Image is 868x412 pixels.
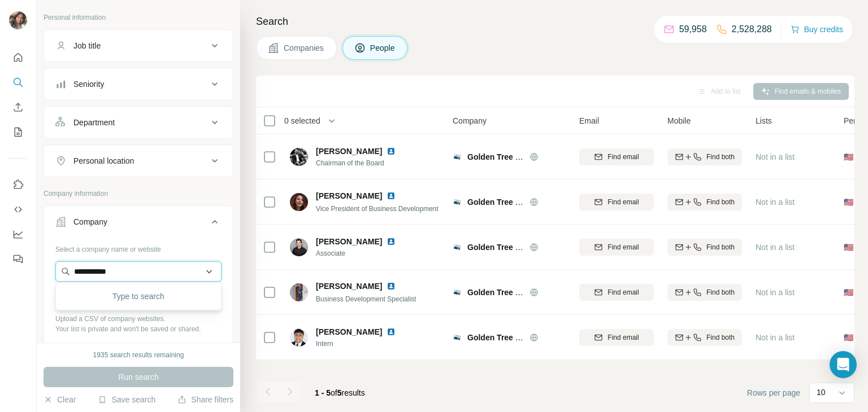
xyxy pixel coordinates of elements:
span: [PERSON_NAME] [316,326,382,338]
h4: Search [256,14,854,29]
button: Find email [579,284,654,301]
span: [PERSON_NAME] [316,146,382,157]
div: Job title [73,40,101,51]
span: [PERSON_NAME] [316,236,382,247]
span: Find both [706,152,735,162]
span: Not in a list [756,333,795,342]
button: Personal location [44,147,233,174]
span: Find both [706,287,735,297]
img: LinkedIn logo [387,191,396,200]
button: Buy credits [791,21,843,37]
button: Quick start [9,47,27,68]
span: of [331,388,337,397]
button: Department [44,109,233,136]
img: Avatar [290,283,308,301]
img: LinkedIn logo [387,282,396,291]
span: Golden Tree Wealth Partners AND Golden Tree Tax AND Accounting [467,152,722,161]
button: Company [44,208,233,240]
span: Find both [706,197,735,207]
span: 🇺🇸 [844,151,853,163]
img: Logo of Golden Tree Wealth Partners AND Golden Tree Tax AND Accounting [453,243,462,252]
img: Avatar [290,238,308,256]
span: Not in a list [756,198,795,207]
img: LinkedIn logo [387,237,396,246]
button: Search [9,72,27,93]
p: 59,958 [679,23,707,36]
div: 1935 search results remaining [93,350,184,360]
img: Avatar [9,11,27,29]
button: Find email [579,329,654,346]
button: Find email [579,239,654,256]
span: Find email [607,332,639,343]
span: Not in a list [756,152,795,161]
span: Not in a list [756,288,795,297]
div: Open Intercom Messenger [830,351,857,378]
button: Seniority [44,71,233,98]
p: 2,528,288 [732,23,772,36]
button: Share filters [177,394,233,405]
span: Find email [607,287,639,297]
img: Logo of Golden Tree Wealth Partners AND Golden Tree Tax AND Accounting [453,152,462,161]
p: Your list is private and won't be saved or shared. [55,324,222,334]
img: Avatar [290,193,308,211]
button: Clear [44,394,76,405]
button: Save search [98,394,155,405]
span: [PERSON_NAME] [316,280,382,292]
span: Intern [316,339,409,349]
span: 🇺🇸 [844,332,853,343]
button: Find both [667,239,742,256]
span: 5 [337,388,342,397]
span: Find both [706,242,735,252]
span: Golden Tree Wealth Partners AND Golden Tree Tax AND Accounting [467,243,722,252]
span: 🇺🇸 [844,242,853,253]
span: Associate [316,248,409,258]
button: Find both [667,148,742,165]
span: 🇺🇸 [844,287,853,298]
span: Email [579,115,599,126]
button: Feedback [9,249,27,269]
span: Vice President of Business Development [316,205,439,213]
img: Avatar [290,328,308,347]
span: Find email [607,197,639,207]
span: Business Development Specialist [316,295,416,303]
p: 10 [817,387,826,398]
span: Find email [607,152,639,162]
div: Select a company name or website [55,240,222,255]
span: Company [453,115,487,126]
button: Dashboard [9,224,27,244]
span: Not in a list [756,243,795,252]
button: Enrich CSV [9,97,27,117]
button: Job title [44,32,233,59]
span: 0 selected [284,115,320,126]
div: Seniority [73,78,104,90]
span: Golden Tree Wealth Partners AND Golden Tree Tax AND Accounting [467,333,722,342]
button: Use Surfe on LinkedIn [9,174,27,195]
img: LinkedIn logo [387,147,396,156]
div: Department [73,117,115,128]
div: Type to search [58,285,219,308]
p: Upload a CSV of company websites. [55,314,222,324]
div: Personal location [73,155,134,166]
span: Chairman of the Board [316,158,409,168]
button: Find both [667,284,742,301]
span: Mobile [667,115,691,126]
span: People [370,42,396,54]
button: Find both [667,329,742,346]
button: My lists [9,122,27,142]
img: Logo of Golden Tree Wealth Partners AND Golden Tree Tax AND Accounting [453,198,462,207]
span: Golden Tree Wealth Partners AND Golden Tree Tax AND Accounting [467,288,722,297]
img: Logo of Golden Tree Wealth Partners AND Golden Tree Tax AND Accounting [453,288,462,297]
img: LinkedIn logo [387,327,396,336]
button: Find both [667,194,742,211]
p: Personal information [44,12,233,23]
span: Find email [607,242,639,252]
span: Lists [756,115,772,126]
button: Find email [579,148,654,165]
img: Avatar [290,148,308,166]
button: Find email [579,194,654,211]
button: Use Surfe API [9,199,27,220]
span: 1 - 5 [315,388,331,397]
span: Companies [284,42,325,54]
span: Golden Tree Wealth Partners AND Golden Tree Tax AND Accounting [467,198,722,207]
span: results [315,388,365,397]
